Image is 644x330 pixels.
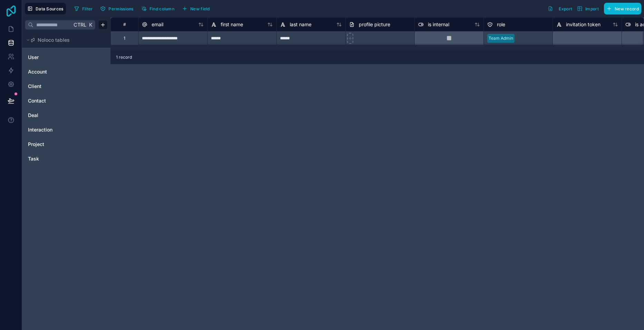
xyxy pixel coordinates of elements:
span: email [152,21,163,28]
button: Noloco tables [25,35,104,45]
span: New record [615,6,639,11]
a: New record [601,3,641,14]
button: Import [575,3,601,14]
span: Permissions [108,6,133,11]
button: New field [180,3,212,14]
span: role [497,21,505,28]
span: Noloco tables [38,37,70,43]
span: Account [28,68,47,75]
a: Deal [28,112,84,119]
span: Filter [82,6,93,11]
button: Data Sources [25,3,66,14]
a: Interaction [28,126,84,133]
div: Team Admin [489,35,513,41]
span: Interaction [28,126,52,133]
span: Deal [28,112,38,119]
span: 1 record [116,55,132,60]
span: Find column [150,6,174,11]
span: K [88,22,93,27]
a: Task [28,155,84,162]
div: Interaction [25,124,108,135]
span: Import [585,6,599,11]
span: Ctrl [73,20,87,29]
span: invitation token [566,21,600,28]
div: Account [25,66,108,77]
a: Project [28,141,84,148]
div: # [116,22,133,27]
span: Contact [28,97,46,104]
button: Export [545,3,575,14]
a: Client [28,83,84,90]
div: Task [25,153,108,164]
span: Client [28,83,41,90]
span: New field [190,6,210,11]
span: User [28,54,39,61]
div: User [25,52,108,63]
a: Contact [28,97,84,104]
button: New record [604,3,641,14]
div: Client [25,81,108,92]
span: profile picture [359,21,390,28]
span: first name [221,21,243,28]
a: Permissions [98,3,138,14]
span: is internal [428,21,449,28]
span: Export [559,6,572,11]
span: Task [28,155,39,162]
span: last name [290,21,311,28]
div: Project [25,139,108,150]
a: Account [28,68,84,75]
button: Permissions [98,3,136,14]
button: Filter [71,3,95,14]
div: Contact [25,95,108,106]
div: 1 [124,36,125,41]
span: Data Sources [36,6,64,11]
div: Deal [25,110,108,121]
span: Project [28,141,44,148]
a: User [28,54,84,61]
button: Find column [139,3,177,14]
